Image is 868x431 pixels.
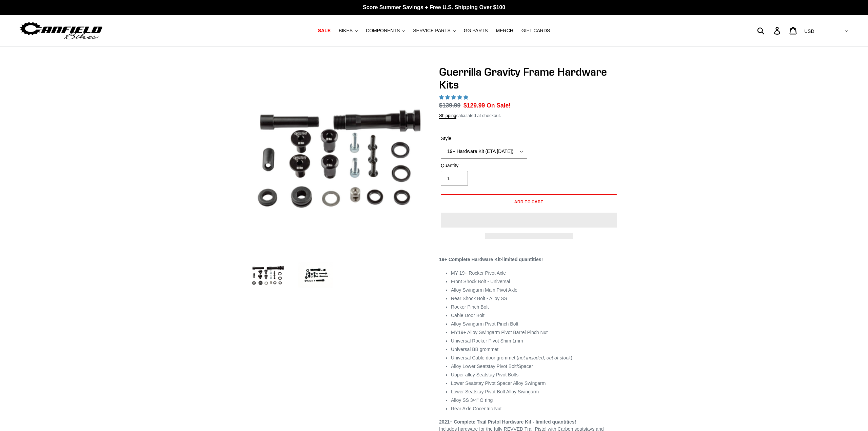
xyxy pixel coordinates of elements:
div: calculated at checkout. [439,112,619,119]
li: Universal Rocker Pivot Shim 1mm [451,337,619,345]
li: Alloy Swingarm Pivot Pinch Bolt [451,320,619,328]
a: GIFT CARDS [518,26,554,35]
input: Search [761,23,778,38]
img: Load image into Gallery viewer, Guerrilla Gravity Frame Hardware Kits [297,256,334,293]
span: 5.00 stars [439,95,470,100]
li: Lower Seatstay Pivot Bolt Alloy Swingarm [451,388,619,395]
span: Add to cart [514,199,544,204]
em: not included, out of stock [518,355,571,360]
li: Upper alloy Seatstay Pivot Bolts [451,371,619,378]
strong: limited quantities! [502,257,543,262]
button: COMPONENTS [362,26,408,35]
a: GG PARTS [460,26,491,35]
span: COMPONENTS [366,28,400,34]
s: $139.99 [439,102,460,109]
span: $129.99 [463,102,485,109]
li: Alloy Swingarm Main Pivot Axle [451,287,619,294]
button: SERVICE PARTS [410,26,459,35]
span: GG PARTS [464,28,488,34]
li: Lower Seatstay Pivot Spacer Alloy Swingarm [451,380,619,387]
span: On Sale! [487,101,511,110]
a: SALE [315,26,334,35]
img: Load image into Gallery viewer, Guerrilla Gravity Frame Hardware Kits [249,256,287,293]
li: Front Shock Bolt - Universal [451,278,619,285]
button: BIKES [335,26,361,35]
p: - [439,256,619,263]
li: Rocker Pinch Bolt [451,303,619,311]
span: GIFT CARDS [521,28,550,34]
h1: Guerrilla Gravity Frame Hardware Kits [439,65,619,92]
button: Add to cart [441,194,617,209]
li: MY 19+ Rocker Pivot Axle [451,270,619,277]
span: SERVICE PARTS [413,28,450,34]
strong: 2021+ Complete Trail Pistol Hardware Kit - limited quantities! [439,419,576,425]
li: Alloy Lower Seatstay Pivot Bolt/Spacer [451,363,619,370]
li: MY19+ Alloy Swingarm Pivot Barrel Pinch Nut [451,329,619,336]
label: Quantity [441,162,527,169]
img: Canfield Bikes [19,20,103,41]
span: SALE [318,28,331,34]
img: Guerrilla Gravity Frame Hardware Kits [251,67,428,244]
span: BIKES [339,28,353,34]
li: Universal Cable door grommet ( ) [451,354,619,361]
li: Cable Door Bolt [451,312,619,319]
a: MERCH [493,26,517,35]
li: Rear Axle Cocentric Nut [451,405,619,412]
label: Style [441,135,527,142]
li: Alloy SS 3/4" O ring [451,397,619,404]
li: Rear Shock Bolt - Alloy SS [451,295,619,302]
span: MERCH [496,28,513,34]
strong: 19+ Complete Hardware Kit [439,257,501,262]
a: Shipping [439,113,456,119]
li: Universal BB grommet [451,346,619,353]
